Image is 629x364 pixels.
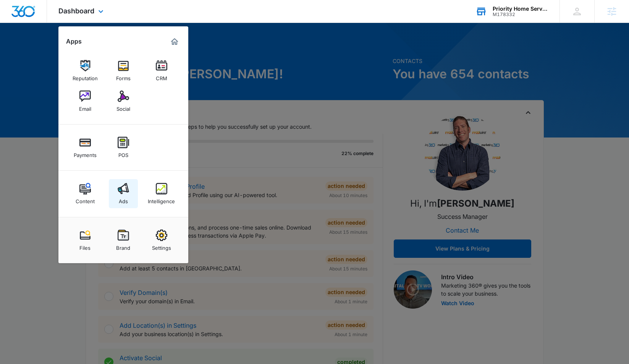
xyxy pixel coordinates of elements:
[79,241,91,251] div: Files
[66,38,82,45] h2: Apps
[109,226,138,255] a: Brand
[116,71,131,81] div: Forms
[109,133,138,162] a: POS
[147,179,176,208] a: Intelligence
[493,6,548,12] div: account name
[148,194,175,204] div: Intelligence
[74,148,97,158] div: Payments
[116,102,130,112] div: Social
[493,12,548,17] div: account id
[168,36,181,48] a: Marketing 360® Dashboard
[73,71,98,81] div: Reputation
[119,194,128,204] div: Ads
[118,148,128,158] div: POS
[71,133,100,162] a: Payments
[71,87,100,116] a: Email
[76,194,95,204] div: Content
[79,102,91,112] div: Email
[71,179,100,208] a: Content
[147,56,176,85] a: CRM
[58,7,94,15] span: Dashboard
[109,179,138,208] a: Ads
[116,241,130,251] div: Brand
[109,87,138,116] a: Social
[147,226,176,255] a: Settings
[71,56,100,85] a: Reputation
[71,226,100,255] a: Files
[156,71,167,81] div: CRM
[109,56,138,85] a: Forms
[152,241,171,251] div: Settings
